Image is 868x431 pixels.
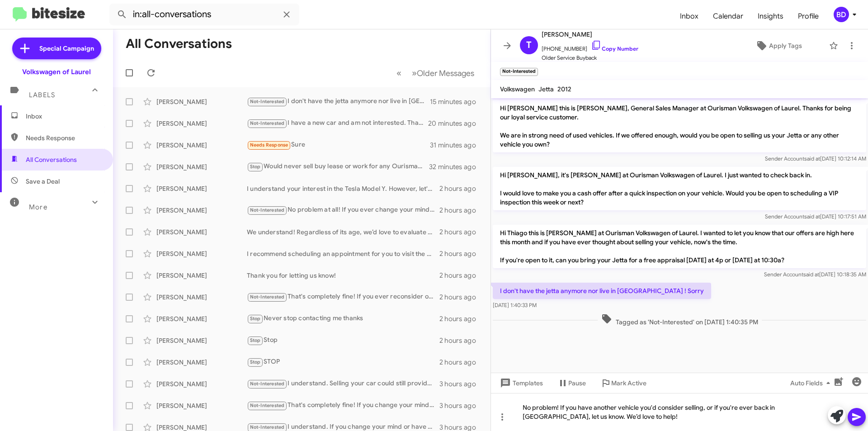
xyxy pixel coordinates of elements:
[706,3,750,29] a: Calendar
[26,133,103,142] span: Needs Response
[429,119,483,128] div: 20 minutes ago
[568,375,586,391] span: Pause
[156,141,247,150] div: [PERSON_NAME]
[156,358,247,367] div: [PERSON_NAME]
[29,203,47,211] span: More
[764,271,866,278] span: Sender Account [DATE] 10:18:35 AM
[247,335,439,346] div: Stop
[250,120,285,126] span: Not-Interested
[803,271,819,278] span: said at
[673,3,706,29] a: Inbox
[250,316,261,322] span: Stop
[526,38,532,52] span: T
[439,249,483,258] div: 2 hours ago
[392,64,480,82] nav: Page navigation example
[439,206,483,215] div: 2 hours ago
[22,67,91,76] div: Volkswagen of Laurel
[439,271,483,280] div: 2 hours ago
[247,96,430,107] div: I don't have the jetta anymore nor live in [GEOGRAPHIC_DATA] ! Sorry
[732,38,825,54] button: Apply Tags
[493,100,866,152] p: Hi [PERSON_NAME] this is [PERSON_NAME], General Sales Manager at Ourisman Volkswagen of Laurel. T...
[250,164,261,170] span: Stop
[417,68,474,78] span: Older Messages
[156,293,247,302] div: [PERSON_NAME]
[439,336,483,345] div: 2 hours ago
[247,140,430,150] div: Sure
[250,359,261,365] span: Stop
[250,99,285,104] span: Not-Interested
[750,3,791,29] span: Insights
[247,292,439,302] div: That's completely fine! If you ever reconsider or have any questions about your vehicle, feel fre...
[765,213,866,220] span: Sender Account [DATE] 10:17:51 AM
[391,64,407,82] button: Previous
[247,379,439,389] div: I understand. Selling your car could still provide you with some extra funds. Would you be intere...
[611,375,646,391] span: Mark Active
[498,375,543,391] span: Templates
[439,379,483,388] div: 3 hours ago
[26,155,77,164] span: All Conversations
[247,205,439,215] div: No problem at all! If you ever change your mind about selling a vehicle, feel free to reach out. ...
[791,3,826,29] a: Profile
[156,271,247,280] div: [PERSON_NAME]
[247,400,439,411] div: That's completely fine! If you change your mind or have any other questions, feel free to reach o...
[500,85,535,93] span: Volkswagen
[593,375,654,391] button: Mark Active
[538,85,554,93] span: Jetta
[500,68,538,76] small: Not-Interested
[26,177,60,186] span: Save a Deal
[769,38,802,54] span: Apply Tags
[557,85,571,93] span: 2012
[26,112,103,121] span: Inbox
[826,7,858,22] button: BD
[250,294,285,300] span: Not-Interested
[247,118,429,128] div: I have a new car and am not interested. Thanks
[156,314,247,323] div: [PERSON_NAME]
[550,375,593,391] button: Pause
[250,337,261,343] span: Stop
[765,155,866,162] span: Sender Account [DATE] 10:12:14 AM
[247,313,439,324] div: Never stop contacting me thanks
[429,162,483,171] div: 32 minutes ago
[156,184,247,193] div: [PERSON_NAME]
[156,401,247,410] div: [PERSON_NAME]
[790,375,834,391] span: Auto Fields
[783,375,841,391] button: Auto Fields
[247,227,439,237] div: We understand! Regardless of its age, we’d love to evaluate your Jetta. Would you be interested i...
[804,213,820,220] span: said at
[247,357,439,367] div: STOP
[12,38,101,59] a: Special Campaign
[250,142,288,148] span: Needs Response
[412,67,417,79] span: »
[439,293,483,302] div: 2 hours ago
[29,91,55,99] span: Labels
[126,37,232,51] h1: All Conversations
[439,227,483,237] div: 2 hours ago
[406,64,480,82] button: Next
[542,29,638,40] span: [PERSON_NAME]
[804,155,820,162] span: said at
[542,53,638,62] span: Older Service Buyback
[598,313,762,327] span: Tagged as 'Not-Interested' on [DATE] 1:40:35 PM
[247,161,429,172] div: Would never sell buy lease or work for any Ourisman group dealer ever again lose the number never...
[250,207,285,213] span: Not-Interested
[250,424,285,430] span: Not-Interested
[250,403,285,408] span: Not-Interested
[439,184,483,193] div: 2 hours ago
[156,162,247,171] div: [PERSON_NAME]
[156,336,247,345] div: [PERSON_NAME]
[493,167,866,210] p: Hi [PERSON_NAME], it's [PERSON_NAME] at Ourisman Volkswagen of Laurel. I just wanted to check bac...
[439,401,483,410] div: 3 hours ago
[591,45,638,52] a: Copy Number
[491,393,868,431] div: No problem! If you have another vehicle you'd consider selling, or if you're ever back in [GEOGRA...
[834,7,849,22] div: BD
[491,375,550,391] button: Templates
[247,184,439,193] div: I understand your interest in the Tesla Model Y. However, let's focus on the S80 you're consideri...
[156,206,247,215] div: [PERSON_NAME]
[439,358,483,367] div: 2 hours ago
[439,314,483,323] div: 2 hours ago
[247,271,439,280] div: Thank you for letting us know!
[396,67,401,79] span: «
[247,249,439,258] div: I recommend scheduling an appointment for you to visit the dealership. This way, we can discuss t...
